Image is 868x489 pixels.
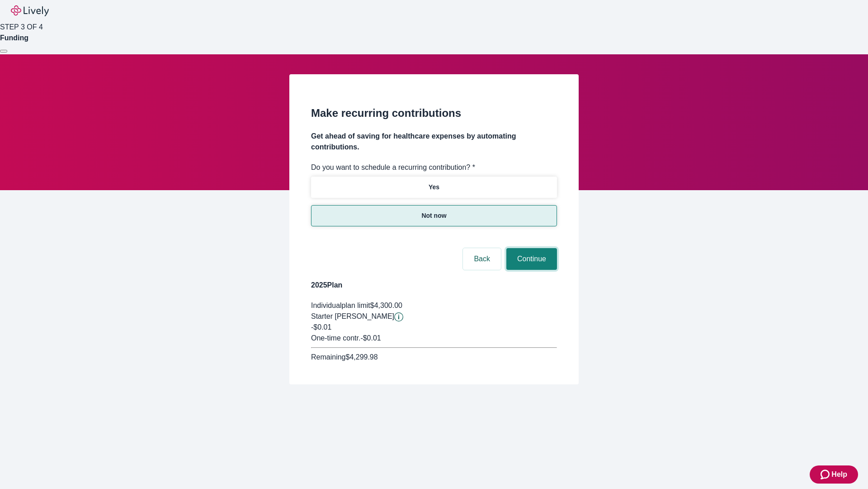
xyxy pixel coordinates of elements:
[429,182,439,192] p: Yes
[311,205,557,226] button: Not now
[311,177,557,198] button: Yes
[311,105,557,121] h2: Make recurring contributions
[311,323,331,331] span: -$0.01
[311,334,360,342] span: One-time contr.
[810,465,858,484] button: Zendesk support iconHelp
[394,312,403,321] svg: Starter penny details
[831,469,847,480] span: Help
[394,312,403,321] button: Lively will contribute $0.01 to establish your account
[311,162,475,173] label: Do you want to schedule a recurring contribution? *
[311,312,394,320] span: Starter [PERSON_NAME]
[311,353,345,361] span: Remaining
[311,302,370,309] span: Individual plan limit
[11,5,49,16] img: Lively
[360,334,381,342] span: - $0.01
[463,248,501,270] button: Back
[821,469,831,480] svg: Zendesk support icon
[421,211,446,221] p: Not now
[370,302,402,309] span: $4,300.00
[311,280,557,291] h4: 2025 Plan
[345,353,377,361] span: $4,299.98
[506,248,557,270] button: Continue
[311,131,557,153] h4: Get ahead of saving for healthcare expenses by automating contributions.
